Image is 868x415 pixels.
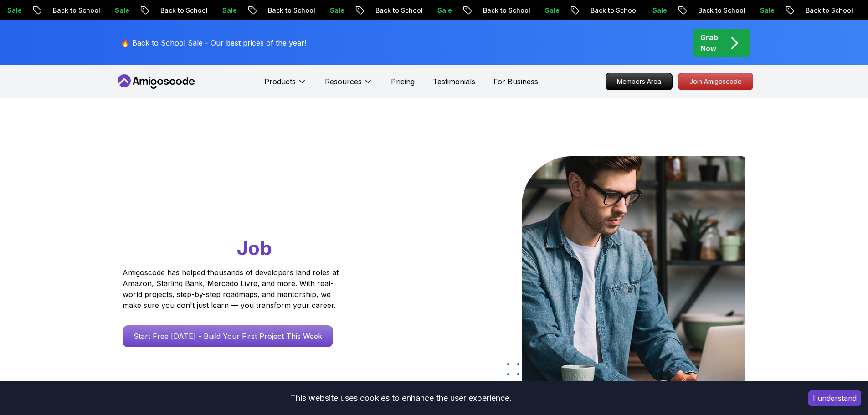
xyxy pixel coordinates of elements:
[606,73,672,90] p: Members Area
[808,390,861,406] button: Accept cookies
[325,76,362,87] p: Resources
[477,6,506,15] p: Sale
[630,6,692,15] p: Back to School
[92,6,154,15] p: Back to School
[738,6,800,15] p: Back to School
[154,6,184,15] p: Sale
[523,6,585,15] p: Back to School
[692,6,721,15] p: Sale
[325,76,373,94] button: Resources
[121,37,306,48] p: 🔥 Back to School Sale - Our best prices of the year!
[678,73,753,90] a: Join Amigoscode
[123,267,341,311] p: Amigoscode has helped thousands of developers land roles at Amazon, Starling Bank, Mercado Livre,...
[47,6,76,15] p: Sale
[522,156,745,391] img: hero
[585,6,614,15] p: Sale
[493,76,538,87] a: For Business
[237,236,272,260] span: Job
[200,6,262,15] p: Back to School
[264,76,307,94] button: Products
[433,76,475,87] a: Testimonials
[7,388,795,408] div: This website uses cookies to enhance the user experience.
[700,32,718,54] p: Grab Now
[123,325,333,347] a: Start Free [DATE] - Build Your First Project This Week
[415,6,477,15] p: Back to School
[264,76,296,87] p: Products
[123,156,374,261] h1: Go From Learning to Hired: Master Java, Spring Boot & Cloud Skills That Get You the
[391,76,415,87] a: Pricing
[262,6,291,15] p: Sale
[370,6,399,15] p: Sale
[308,6,370,15] p: Back to School
[800,6,829,15] p: Sale
[606,73,673,90] a: Members Area
[678,73,753,90] p: Join Amigoscode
